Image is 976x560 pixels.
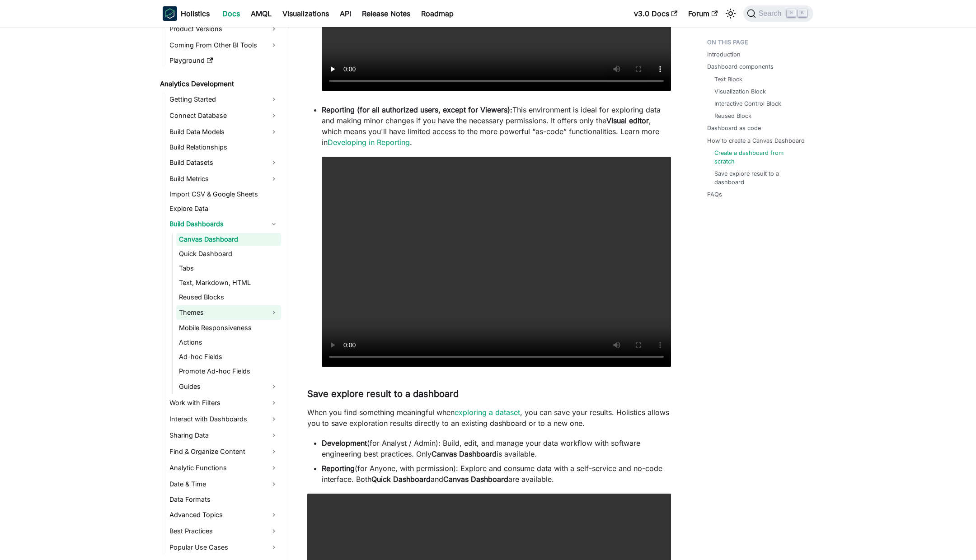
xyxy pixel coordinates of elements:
[683,6,723,21] a: Forum
[176,233,281,246] a: Canvas Dashboard
[167,217,281,231] a: Build Dashboards
[707,124,761,132] a: Dashboard as code
[163,6,177,21] img: Holistics
[723,6,738,21] button: Switch between dark and light mode (currently light mode)
[334,6,357,21] a: API
[176,365,281,378] a: Promote Ad-hoc Fields
[322,438,671,459] li: (for Analyst / Admin): Build, edit, and manage your data workflow with software engineering best ...
[707,136,805,145] a: How to create a Canvas Dashboard
[167,461,281,475] a: Analytic Functions
[245,6,277,21] a: AMQL
[167,493,281,506] a: Data Formats
[707,62,774,71] a: Dashboard components
[176,247,281,260] a: Quick Dashboard
[322,105,512,114] strong: Reporting (for all authorized users, except for Viewers):
[371,475,431,484] strong: Quick Dashboard
[167,92,281,107] a: Getting Started
[277,6,334,21] a: Visualizations
[167,412,281,426] a: Interact with Dashboards
[176,350,281,363] a: Ad-hoc Fields
[756,9,787,18] span: Search
[322,104,671,148] p: This environment is ideal for exploring data and making minor changes if you have the necessary p...
[714,169,804,187] a: Save explore result to a dashboard
[176,379,281,394] a: Guides
[167,125,281,139] a: Build Data Models
[432,449,497,458] strong: Canvas Dashboard
[167,172,281,186] a: Build Metrics
[176,322,281,334] a: Mobile Responsiveness
[167,108,281,123] a: Connect Database
[167,428,281,443] a: Sharing Data
[181,8,210,19] b: Holistics
[455,408,520,417] a: exploring a dataset
[167,54,281,67] a: Playground
[307,388,671,400] h3: Save explore result to a dashboard
[443,475,508,484] strong: Canvas Dashboard
[322,463,671,485] li: (for Anyone, with permission): Explore and consume data with a self-service and no-code interface...
[217,6,245,21] a: Docs
[714,87,766,96] a: Visualization Block
[167,396,281,410] a: Work with Filters
[714,75,742,84] a: Text Block
[787,9,796,17] kbd: ⌘
[167,141,281,154] a: Build Relationships
[322,464,355,473] strong: Reporting
[167,508,281,522] a: Advanced Topics
[167,155,281,170] a: Build Datasets
[167,22,281,36] a: Product Versions
[328,138,410,147] a: Developing in Reporting
[714,149,804,166] a: Create a dashboard from scratch
[798,9,807,17] kbd: K
[322,439,367,448] strong: Development
[743,5,813,22] button: Search (Command+K)
[176,276,281,289] a: Text, Markdown, HTML
[167,202,281,215] a: Explore Data
[707,50,741,59] a: Introduction
[714,99,781,108] a: Interactive Control Block
[157,78,281,90] a: Analytics Development
[629,6,683,21] a: v3.0 Docs
[154,27,289,560] nav: Docs sidebar
[416,6,459,21] a: Roadmap
[167,524,281,538] a: Best Practices
[167,540,281,555] a: Popular Use Cases
[163,6,210,21] a: HolisticsHolistics
[176,305,281,320] a: Themes
[176,336,281,349] a: Actions
[176,262,281,275] a: Tabs
[167,188,281,201] a: Import CSV & Google Sheets
[176,291,281,303] a: Reused Blocks
[167,38,281,52] a: Coming From Other BI Tools
[707,190,722,199] a: FAQs
[714,112,751,120] a: Reused Block
[606,116,649,125] strong: Visual editor
[357,6,416,21] a: Release Notes
[322,157,671,367] video: Your browser does not support embedding video, but you can .
[307,407,671,429] p: When you find something meaningful when , you can save your results. Holistics allows you to save...
[167,444,281,459] a: Find & Organize Content
[167,477,281,491] a: Date & Time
